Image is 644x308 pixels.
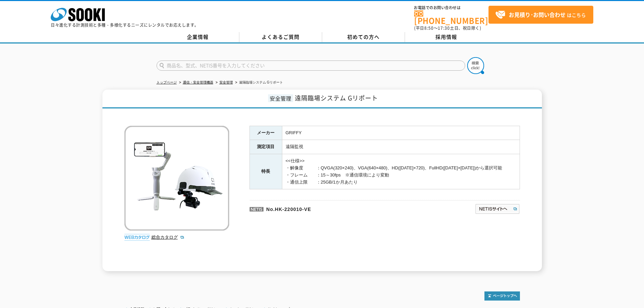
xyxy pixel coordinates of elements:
p: 日々進化する計測技術と多種・多様化するニーズにレンタルでお応えします。 [51,23,199,27]
input: 商品名、型式、NETIS番号を入力してください [157,61,465,71]
span: はこちら [495,10,586,20]
span: 初めての方へ [347,33,380,41]
p: No.HK-220010-VE [249,200,410,216]
span: 17:30 [438,25,450,31]
span: 8:50 [424,25,434,31]
a: 総合カタログ [151,235,185,240]
a: 初めての方へ [322,32,405,42]
th: 特長 [249,154,282,189]
img: btn_search.png [467,57,484,74]
a: 企業情報 [157,32,239,42]
a: よくあるご質問 [239,32,322,42]
a: 通信・安全管理機器 [183,80,213,84]
th: 測定項目 [249,140,282,154]
span: 安全管理 [268,94,293,102]
span: (平日 ～ 土日、祝日除く) [414,25,481,31]
td: 遠隔監視 [282,140,520,154]
td: <<仕様>> ・解像度 ：QVGA(320×240)、VGA(640×480)、HD([DATE]×720)、FullHD([DATE]×[DATE])から選択可能 ・フレーム ：15～30fp... [282,154,520,189]
span: お電話でのお問い合わせは [414,6,488,10]
a: 安全管理 [219,80,233,84]
a: [PHONE_NUMBER] [414,10,488,24]
span: 遠隔臨場システム Gリポート [295,93,378,102]
a: お見積り･お問い合わせはこちら [488,6,593,24]
img: NETISサイトへ [475,204,520,214]
a: 採用情報 [405,32,488,42]
img: webカタログ [124,234,150,241]
th: メーカー [249,126,282,140]
img: トップページへ [484,291,520,301]
img: 遠隔臨場システム Gリポート [124,126,229,231]
td: GRIFFY [282,126,520,140]
li: 遠隔臨場システム Gリポート [234,79,283,86]
a: トップページ [157,80,177,84]
strong: お見積り･お問い合わせ [509,10,566,19]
